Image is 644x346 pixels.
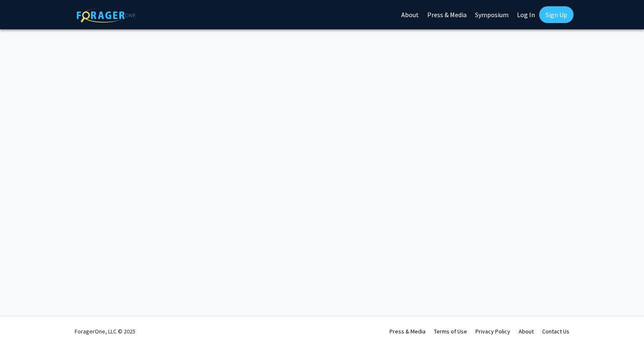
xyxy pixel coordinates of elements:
[75,317,135,346] div: ForagerOne, LLC © 2025
[434,328,467,335] a: Terms of Use
[519,328,534,335] a: About
[77,8,135,23] img: ForagerOne Logo
[475,328,510,335] a: Privacy Policy
[542,328,569,335] a: Contact Us
[539,6,574,23] a: Sign Up
[390,328,426,335] a: Press & Media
